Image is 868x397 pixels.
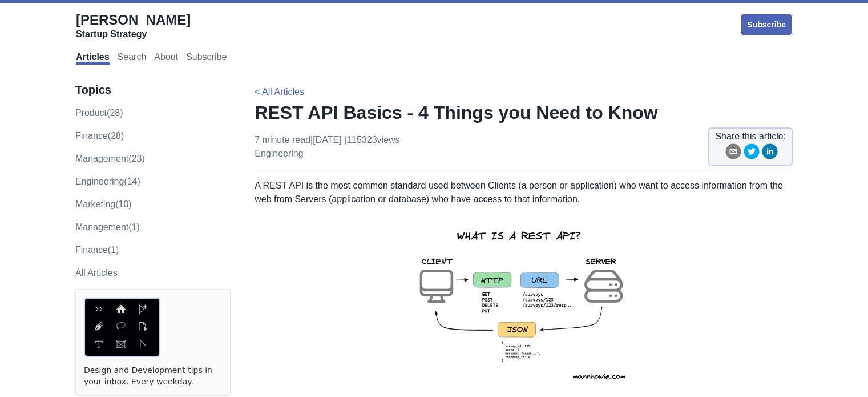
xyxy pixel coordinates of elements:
img: ads via Carbon [84,298,160,357]
a: Design and Development tips in your inbox. Every weekday. [84,365,222,387]
a: product(28) [75,108,123,118]
h3: Topics [75,83,231,97]
a: marketing(10) [75,199,132,209]
p: 7 minute read | [DATE] [255,133,399,161]
img: rest-api [399,215,649,392]
a: Search [118,52,147,65]
button: twitter [744,143,760,163]
a: Subscribe [740,13,793,36]
h1: REST API Basics - 4 Things you Need to Know [255,101,793,124]
a: Subscribe [186,52,227,65]
a: About [154,52,178,65]
span: | 115323 views [344,135,400,145]
p: A REST API is the most common standard used between Clients (a person or application) who want to... [255,179,793,206]
a: management(23) [75,154,145,163]
a: engineering [255,149,303,158]
a: < All Articles [255,87,304,97]
a: All Articles [75,268,118,278]
button: email [725,143,741,163]
a: finance(28) [75,131,124,141]
a: Articles [76,52,110,65]
a: [PERSON_NAME]Startup Strategy [76,11,191,40]
div: Startup Strategy [76,29,191,40]
button: linkedin [762,143,778,163]
a: Management(1) [75,222,140,232]
span: Share this article: [715,130,786,143]
a: Finance(1) [75,245,119,255]
a: engineering(14) [75,177,140,186]
span: [PERSON_NAME] [76,12,191,27]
